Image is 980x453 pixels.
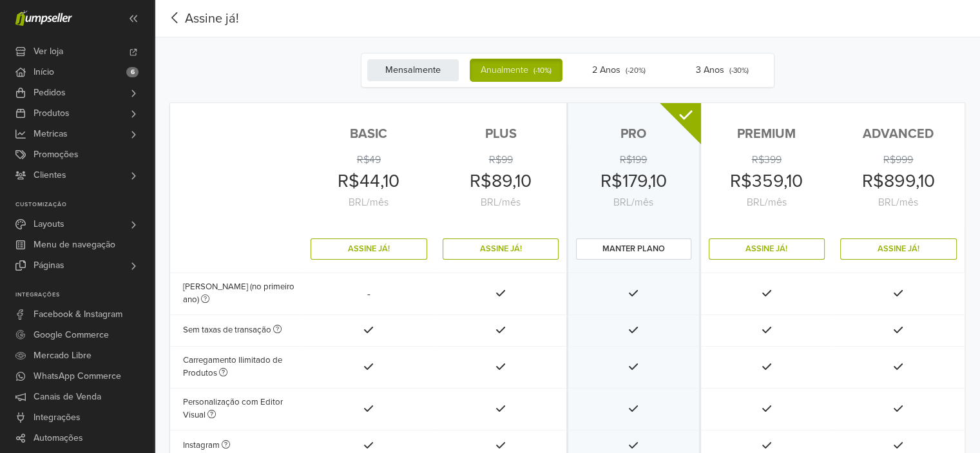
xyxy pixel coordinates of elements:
span: BRL / mês [443,195,559,210]
del: R$99 [489,153,513,166]
label: Anualmente [470,59,562,82]
div: BASIC [311,126,428,142]
span: Personalização com Editor Visual [183,397,283,420]
div: R$44,10 [311,168,428,210]
button: Assine já! [709,238,825,260]
div: PRO [576,126,691,142]
span: Menu de navegação [34,235,115,255]
span: Assine já! [185,9,239,28]
del: R$199 [620,153,647,166]
div: PREMIUM [709,126,825,142]
span: Facebook & Instagram [34,304,122,325]
small: (- 30 %) [729,66,749,75]
button: Assine já! [443,238,559,260]
span: Automações [34,428,83,448]
span: [PERSON_NAME] (no primeiro ano) [183,282,294,305]
button: Assine já! [311,238,428,260]
span: Sem taxas de transação [183,325,282,335]
span: Carregamento Ilimitado de Produtos [183,355,282,378]
span: Integrações [34,407,81,428]
button: Assine já! [840,238,957,260]
span: Produtos [34,103,70,124]
span: Canais de Venda [34,387,101,407]
label: 3 Anos [676,59,769,82]
del: R$399 [752,153,782,166]
span: Promoções [34,144,79,165]
p: Integrações [15,291,154,299]
p: Customização [15,201,154,209]
div: R$899,10 [840,168,957,210]
div: ADVANCED [840,126,957,142]
span: Mercado Libre [34,345,91,366]
small: (- 20 %) [626,66,646,75]
span: BRL / mês [576,195,691,210]
span: Instagram [183,440,230,450]
span: WhatsApp Commerce [34,366,121,387]
span: BRL / mês [840,195,957,210]
del: R$999 [883,153,913,166]
div: PLUS [443,126,559,142]
button: Assine já! [165,9,239,28]
span: Google Commerce [34,325,109,345]
div: R$359,10 [709,168,825,210]
span: Metricas [34,124,68,144]
del: R$49 [357,153,381,166]
span: BRL / mês [311,195,428,210]
td: - [303,273,436,314]
label: Mensalmente [367,59,459,82]
small: (- 10 %) [533,66,552,75]
span: Pedidos [34,82,66,103]
span: Páginas [34,255,64,276]
span: Clientes [34,165,66,186]
span: Início [34,62,54,82]
span: BRL / mês [709,195,825,210]
label: 2 Anos [573,59,666,82]
div: R$89,10 [443,168,559,210]
span: Ver loja [34,41,63,62]
span: Layouts [34,214,64,235]
button: Manter plano [576,238,691,260]
span: 6 [126,67,139,77]
div: R$179,10 [576,168,691,210]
